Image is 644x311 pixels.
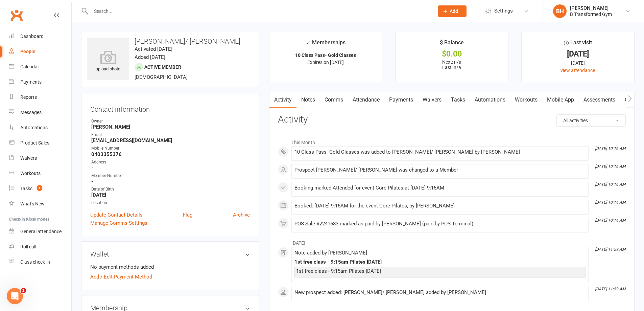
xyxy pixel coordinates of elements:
a: Tasks [446,92,470,108]
div: [DATE] [528,50,628,58]
div: General attendance [20,229,62,234]
li: [DATE] [278,236,626,247]
div: Roll call [20,244,36,249]
div: Calendar [20,64,39,69]
div: Email [91,132,250,138]
i: [DATE] 10:16 AM [595,182,625,187]
div: BH [553,4,567,18]
li: No payment methods added [90,263,250,271]
i: [DATE] 11:59 AM [595,247,625,252]
div: 1st free class - 9:15am PIlates [DATE] [296,268,584,274]
div: New prospect added: [PERSON_NAME]/ [PERSON_NAME] added by [PERSON_NAME] [294,290,586,295]
a: view attendance [560,68,595,73]
a: Assessments [579,92,620,108]
a: Add / Edit Payment Method [90,273,152,281]
a: Flag [183,211,192,219]
a: Waivers [418,92,446,108]
div: $0.00 [402,50,502,58]
input: Search... [89,6,429,16]
div: $ Balance [440,38,464,50]
a: Reports [9,90,71,105]
a: Workouts [9,166,71,181]
i: [DATE] 10:14 AM [595,218,625,223]
span: [DEMOGRAPHIC_DATA] [135,74,188,80]
div: B Transformed Gym [570,11,612,17]
a: Messages [9,105,71,120]
div: Address [91,159,250,165]
a: Roll call [9,239,71,254]
a: Mobile App [542,92,579,108]
div: People [20,49,35,54]
i: ✓ [306,40,310,46]
li: This Month [278,135,626,146]
iframe: Intercom live chat [7,288,23,304]
div: Dashboard [20,34,44,39]
a: Clubworx [8,7,25,24]
div: Member Number [91,173,250,179]
a: Notes [296,92,320,108]
strong: [EMAIL_ADDRESS][DOMAIN_NAME] [91,137,250,143]
span: Settings [494,3,513,19]
div: Note added by [PERSON_NAME] [294,250,586,256]
div: Location [91,200,250,206]
div: Workouts [20,171,41,176]
div: What's New [20,201,45,206]
h3: [PERSON_NAME]/ [PERSON_NAME] [87,38,253,45]
span: Expires on [DATE] [307,60,344,65]
div: Automations [20,125,48,130]
div: Memberships [306,38,345,51]
div: Class check-in [20,259,50,265]
strong: 0403355376 [91,151,250,157]
i: [DATE] 10:14 AM [595,200,625,205]
h3: Contact information [90,103,250,113]
div: Date of Birth [91,186,250,193]
a: What's New [9,196,71,212]
i: [DATE] 10:16 AM [595,146,625,151]
span: 1 [37,185,42,191]
div: POS Sale #2241683 marked as paid by [PERSON_NAME] (paid by POS Terminal) [294,221,586,227]
a: Dashboard [9,29,71,44]
a: Product Sales [9,135,71,151]
a: Archive [233,211,250,219]
a: Class kiosk mode [9,254,71,270]
p: Next: n/a Last: n/a [402,59,502,70]
a: General attendance kiosk mode [9,224,71,239]
div: Booking marked Attended for event Core Pilates at [DATE] 9:15AM [294,185,586,191]
div: Waivers [20,155,37,161]
a: Tasks 1 [9,181,71,196]
h3: Activity [278,114,626,125]
div: Payments [20,79,42,85]
button: Add [438,5,467,17]
div: Messages [20,110,42,115]
i: [DATE] 10:16 AM [595,164,625,169]
strong: - [91,165,250,171]
a: Waivers [9,151,71,166]
time: Added [DATE] [135,54,165,60]
span: Add [450,8,458,14]
a: Activity [269,92,296,108]
div: [DATE] [528,59,628,67]
a: People [9,44,71,59]
div: Prospect [PERSON_NAME]/ [PERSON_NAME] was changed to a Member [294,167,586,173]
a: Workouts [510,92,542,108]
strong: - [91,178,250,184]
div: Mobile Number [91,145,250,152]
a: Payments [9,74,71,90]
a: Calendar [9,59,71,74]
a: Manage Comms Settings [90,219,147,227]
div: Booked: [DATE] 9:15AM for the event Core Pilates, by [PERSON_NAME] [294,203,586,209]
span: Active member [144,64,181,70]
h3: Wallet [90,250,250,258]
a: Attendance [348,92,384,108]
div: 1st free class - 9:15am PIlates [DATE] [294,259,586,265]
div: Tasks [20,186,32,191]
div: Product Sales [20,140,49,146]
strong: [PERSON_NAME] [91,124,250,130]
i: [DATE] 11:59 AM [595,287,625,291]
strong: 10 Class Pass- Gold Classes [295,52,356,58]
a: Comms [320,92,348,108]
a: Automations [470,92,510,108]
a: Payments [384,92,418,108]
div: Reports [20,94,37,100]
div: Owner [91,118,250,125]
